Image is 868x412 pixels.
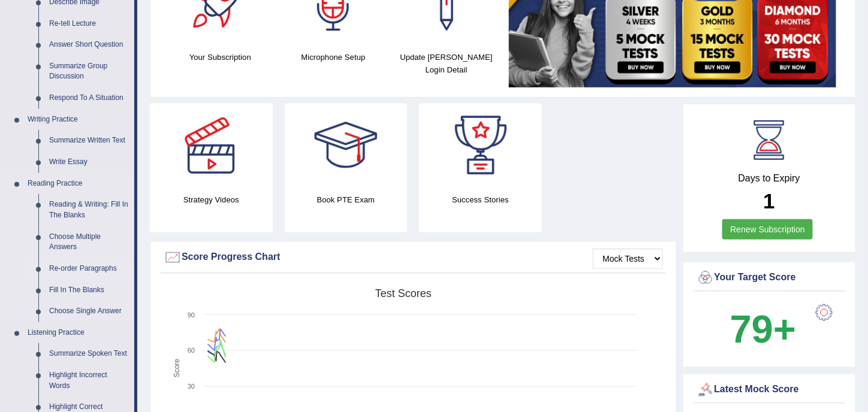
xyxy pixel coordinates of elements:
[44,56,134,87] a: Summarize Group Discussion
[44,258,134,280] a: Re-order Paragraphs
[697,381,843,399] div: Latest Mock Score
[44,13,134,35] a: Re-tell Lecture
[730,307,796,351] b: 79+
[419,193,542,206] h4: Success Stories
[44,301,134,322] a: Choose Single Answer
[188,383,195,390] text: 30
[697,173,843,184] h4: Days to Expiry
[285,193,408,206] h4: Book PTE Exam
[722,219,813,240] a: Renew Subscription
[375,287,432,299] tspan: Test scores
[44,280,134,301] a: Fill In The Blanks
[44,152,134,173] a: Write Essay
[150,193,273,206] h4: Strategy Videos
[44,365,134,396] a: Highlight Incorrect Words
[44,87,134,109] a: Respond To A Situation
[22,322,134,344] a: Listening Practice
[173,359,181,378] tspan: Score
[44,34,134,56] a: Answer Short Question
[188,347,195,354] text: 60
[22,173,134,195] a: Reading Practice
[396,51,497,76] h4: Update [PERSON_NAME] Login Detail
[44,130,134,152] a: Summarize Written Text
[170,51,271,63] h4: Your Subscription
[22,109,134,131] a: Writing Practice
[188,311,195,319] text: 90
[44,343,134,365] a: Summarize Spoken Text
[164,249,663,266] div: Score Progress Chart
[44,194,134,226] a: Reading & Writing: Fill In The Blanks
[697,269,843,287] div: Your Target Score
[764,189,775,213] b: 1
[44,226,134,258] a: Choose Multiple Answers
[283,51,384,63] h4: Microphone Setup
